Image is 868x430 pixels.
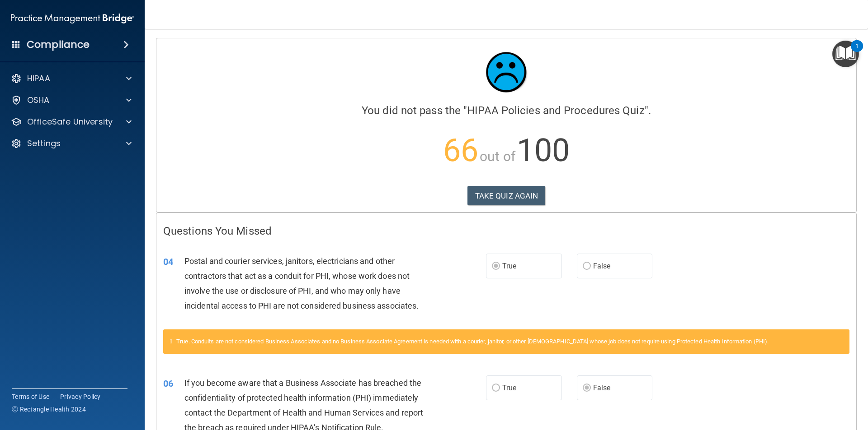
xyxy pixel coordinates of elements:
span: True [502,262,516,270]
span: out of [480,148,515,164]
img: PMB logo [11,9,134,28]
input: True [492,263,500,270]
span: Ⓒ Rectangle Health 2024 [12,405,86,414]
input: False [583,385,591,392]
a: Terms of Use [12,392,49,401]
span: 100 [517,132,570,169]
div: 1 [855,46,859,58]
span: 06 [163,378,173,389]
span: 66 [443,132,478,169]
span: HIPAA Policies and Procedures Quiz [467,104,644,117]
a: HIPAA [11,73,132,84]
span: Postal and courier services, janitors, electricians and other contractors that act as a conduit f... [184,256,419,311]
h4: You did not pass the " ". [163,105,849,116]
span: False [593,262,611,270]
a: OfficeSafe University [11,116,132,127]
input: True [492,385,500,392]
a: Settings [11,138,132,149]
a: Privacy Policy [60,392,101,401]
p: OSHA [27,95,50,106]
span: 04 [163,256,173,267]
input: False [583,263,591,270]
img: sad_face.ecc698e2.jpg [479,45,533,99]
p: OfficeSafe University [27,116,113,127]
p: Settings [27,138,61,149]
a: OSHA [11,95,132,106]
p: HIPAA [27,73,50,84]
h4: Compliance [27,38,90,51]
button: TAKE QUIZ AGAIN [467,186,546,206]
button: Open Resource Center, 1 new notification [832,41,859,67]
span: False [593,384,611,392]
span: True. Conduits are not considered Business Associates and no Business Associate Agreement is need... [176,338,769,345]
span: True [502,384,516,392]
h4: Questions You Missed [163,225,849,237]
